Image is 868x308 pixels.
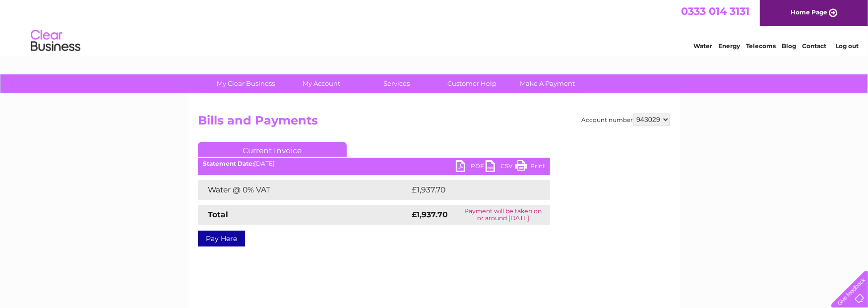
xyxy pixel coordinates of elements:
[507,74,589,93] a: Make A Payment
[198,114,670,132] h2: Bills and Payments
[198,142,347,157] a: Current Invoice
[30,26,81,56] img: logo.png
[486,160,515,175] a: CSV
[432,74,513,93] a: Customer Help
[681,5,749,17] a: 0333 014 3131
[412,210,448,219] strong: £1,937.70
[203,160,254,167] b: Statement Date:
[205,74,287,93] a: My Clear Business
[746,42,776,50] a: Telecoms
[515,160,545,175] a: Print
[281,74,363,93] a: My Account
[198,160,550,167] div: [DATE]
[782,42,796,50] a: Blog
[198,180,409,200] td: Water @ 0% VAT
[356,74,438,93] a: Services
[198,231,245,246] a: Pay Here
[802,42,826,50] a: Contact
[836,42,859,50] a: Log out
[693,42,712,50] a: Water
[581,114,670,125] div: Account number
[456,205,550,225] td: Payment will be taken on or around [DATE]
[456,160,486,175] a: PDF
[208,210,228,219] strong: Total
[409,180,534,200] td: £1,937.70
[200,5,669,48] div: Clear Business is a trading name of Verastar Limited (registered in [GEOGRAPHIC_DATA] No. 3667643...
[718,42,740,50] a: Energy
